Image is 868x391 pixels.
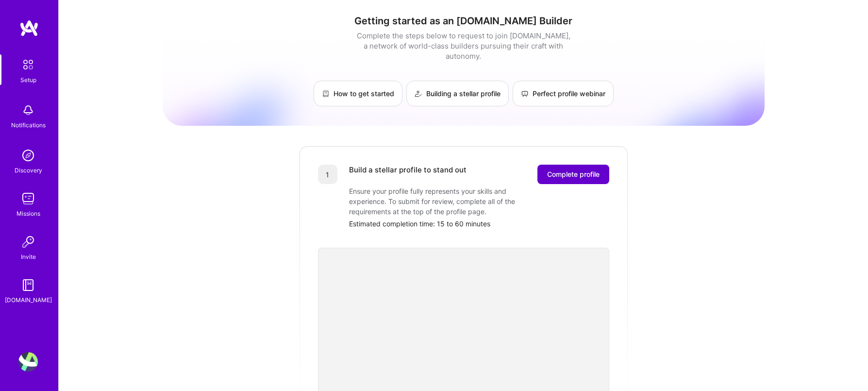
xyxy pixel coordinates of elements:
[537,165,609,184] button: Complete profile
[349,219,609,229] div: Estimated completion time: 15 to 60 minutes
[354,31,573,61] div: Complete the steps below to request to join [DOMAIN_NAME], a network of world-class builders purs...
[18,275,38,295] img: guide book
[18,146,38,165] img: discovery
[18,101,38,120] img: bell
[21,252,36,262] div: Invite
[19,19,39,37] img: logo
[15,165,42,175] div: Discovery
[18,189,38,208] img: teamwork
[163,15,765,27] h1: Getting started as an [DOMAIN_NAME] Builder
[349,186,543,217] div: Ensure your profile fully represents your skills and experience. To submit for review, complete a...
[18,352,38,372] img: User Avatar
[521,90,529,98] img: Perfect profile webinar
[18,232,38,252] img: Invite
[349,165,467,184] div: Build a stellar profile to stand out
[18,54,38,75] img: setup
[406,81,509,106] a: Building a stellar profile
[20,75,36,85] div: Setup
[415,90,422,98] img: Building a stellar profile
[314,81,402,106] a: How to get started
[547,170,600,179] span: Complete profile
[17,208,40,219] div: Missions
[513,81,614,106] a: Perfect profile webinar
[322,90,330,98] img: How to get started
[318,165,337,184] div: 1
[16,352,40,372] a: User Avatar
[5,295,52,305] div: [DOMAIN_NAME]
[11,120,46,130] div: Notifications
